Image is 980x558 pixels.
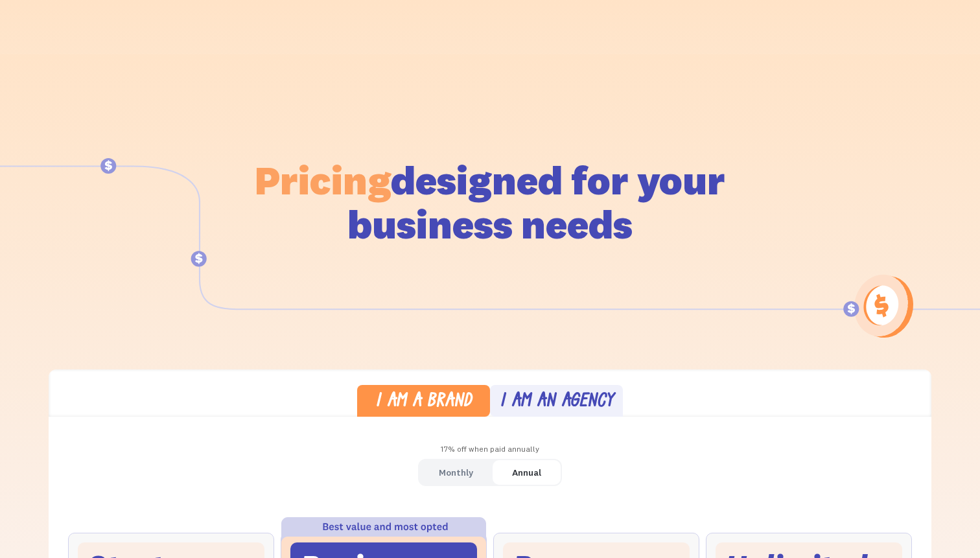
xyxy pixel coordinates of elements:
[512,463,541,482] div: Annual
[255,155,391,205] span: Pricing
[49,440,931,459] div: 17% off when paid annually
[254,158,726,246] h1: designed for your business needs
[500,393,614,412] div: I am an agency
[375,393,472,412] div: I am a brand
[439,463,473,482] div: Monthly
